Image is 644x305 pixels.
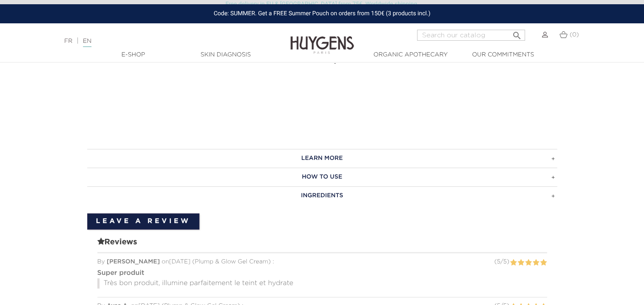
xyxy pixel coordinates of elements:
a: Our commitments [461,50,545,59]
span: 5 [503,259,506,265]
label: 2 [517,257,525,268]
strong: Super produit [97,270,144,277]
span: Plump & Glow Gel Cream [195,259,268,265]
button:  [509,27,524,39]
span: [PERSON_NAME] [107,259,160,265]
a: E-Shop [91,50,176,59]
input: Search [417,30,525,41]
a: Leave a review [87,213,200,229]
label: 1 [510,257,517,268]
label: 3 [525,257,532,268]
span: (0) [569,32,579,38]
div: | [60,36,262,46]
a: INGREDIENTS [87,186,557,205]
a: LEARN MORE [87,149,557,168]
div: By on [DATE] ( ) : [97,257,547,266]
label: 5 [540,257,547,268]
p: Très bon produit, illumine parfaitement le teint et hydrate [97,278,547,288]
img: Huygens [290,22,354,55]
label: 4 [532,257,539,268]
a: Organic Apothecary [368,50,453,59]
a: Skin Diagnosis [183,50,268,59]
a: HOW TO USE [87,168,557,186]
i:  [511,28,522,38]
a: EN [83,38,91,47]
div: ( / ) [494,257,509,266]
span: Reviews [97,236,547,253]
a: FR [64,38,72,44]
span: 5 [497,259,500,265]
